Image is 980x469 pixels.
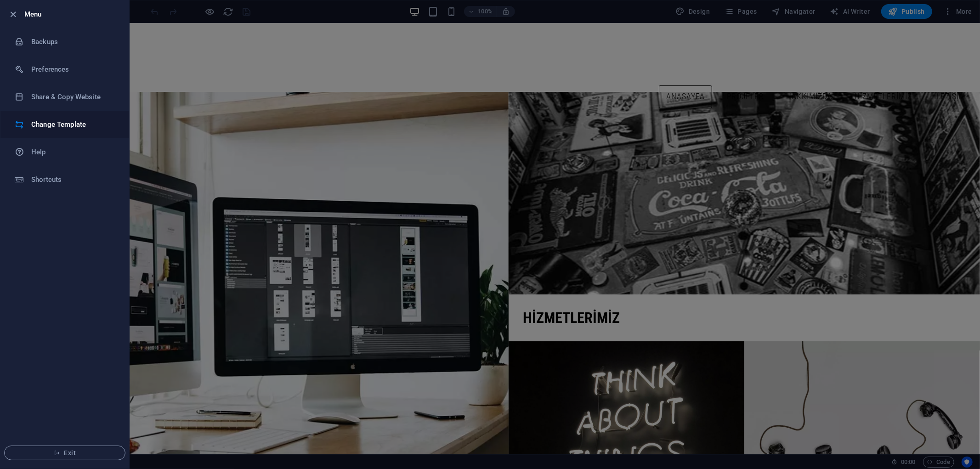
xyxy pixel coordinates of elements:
h6: Menu [24,9,122,20]
h6: Change Template [31,119,116,130]
h6: Shortcuts [31,174,116,185]
h6: Help [31,147,116,158]
button: Exit [4,446,125,460]
h6: Backups [31,36,116,47]
span: Exit [12,449,118,457]
a: Help [0,138,129,166]
h6: Preferences [31,64,116,75]
h6: Share & Copy Website [31,91,116,102]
